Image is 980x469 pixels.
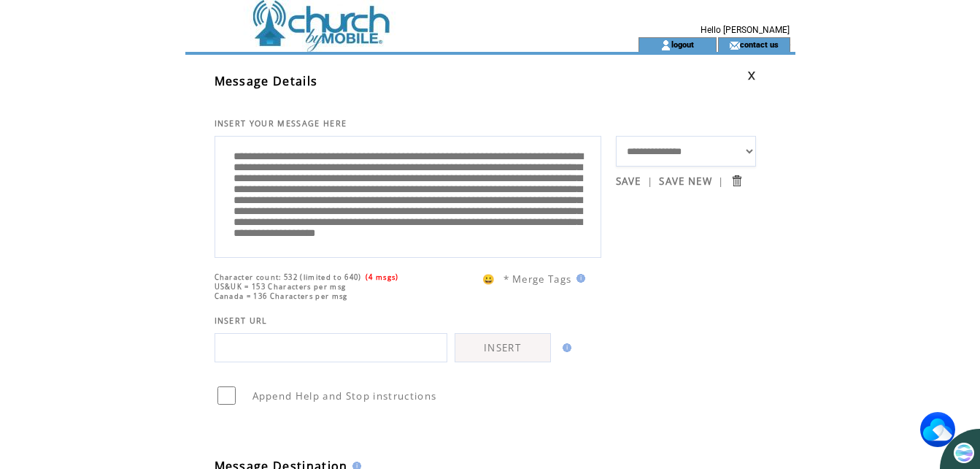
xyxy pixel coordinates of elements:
a: INSERT [455,333,551,362]
span: INSERT YOUR MESSAGE HERE [215,118,347,129]
a: contact us [740,39,779,49]
a: SAVE [616,175,641,188]
span: | [647,175,653,188]
span: Append Help and Stop instructions [252,389,437,403]
span: (4 msgs) [366,272,399,282]
span: 😀 [482,272,495,286]
img: contact_us_icon.gif [729,39,740,51]
a: SAVE NEW [659,175,712,188]
span: Character count: 532 (limited to 640) [215,272,362,282]
a: logout [671,39,694,49]
img: account_icon.gif [660,39,671,51]
span: US&UK = 153 Characters per msg [215,282,347,291]
span: Message Details [215,73,318,89]
span: Canada = 136 Characters per msg [215,291,348,301]
img: help.gif [572,274,585,283]
input: Submit [730,174,744,188]
span: Hello [PERSON_NAME] [701,25,790,35]
span: * Merge Tags [503,272,572,286]
span: INSERT URL [215,316,268,326]
img: help.gif [558,343,571,352]
span: | [718,175,724,188]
